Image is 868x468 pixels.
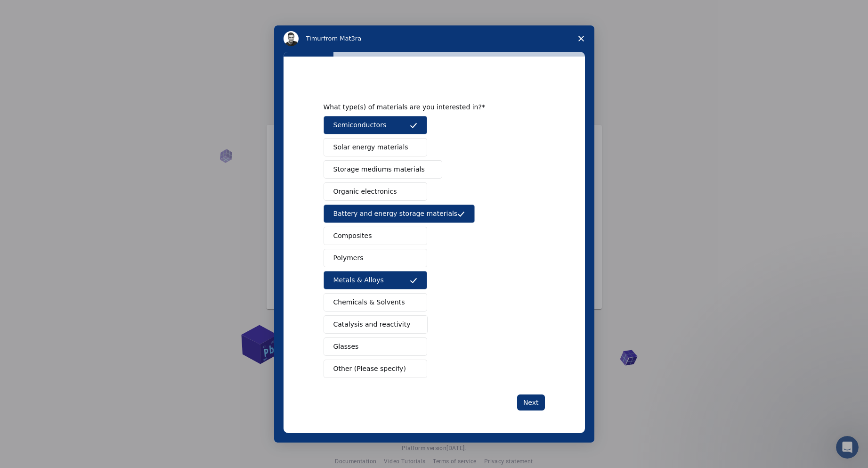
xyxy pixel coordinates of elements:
button: Semiconductors [324,116,427,134]
span: Composites [333,231,372,241]
span: 지원 [24,6,39,15]
button: Glasses [324,337,427,356]
img: Profile image for Timur [284,31,299,46]
button: Next [517,394,545,411]
button: Composites [324,227,427,245]
span: Other (Please specify) [333,364,406,374]
span: Catalysis and reactivity [333,320,411,329]
span: Metals & Alloys [333,275,384,285]
span: Storage mediums materials [333,164,425,174]
span: from Mat3ra [324,35,361,42]
span: Glasses [333,342,359,352]
button: Storage mediums materials [324,160,442,179]
button: Battery and energy storage materials [324,205,475,223]
span: Chemicals & Solvents [333,297,405,307]
button: Metals & Alloys [324,271,427,289]
button: Organic electronics [324,182,427,201]
button: Other (Please specify) [324,360,427,378]
button: Solar energy materials [324,138,427,156]
span: Organic electronics [333,187,397,197]
div: What type(s) of materials are you interested in? [324,103,531,111]
span: Solar energy materials [333,142,408,152]
button: Catalysis and reactivity [324,315,428,334]
span: Timur [306,35,324,42]
button: Chemicals & Solvents [324,293,427,312]
button: Polymers [324,249,427,267]
span: Battery and energy storage materials [333,209,458,219]
span: Semiconductors [333,120,387,130]
span: Polymers [333,253,364,263]
span: Close survey [568,25,594,52]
